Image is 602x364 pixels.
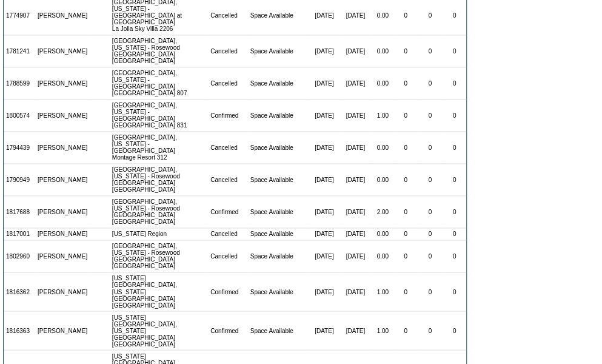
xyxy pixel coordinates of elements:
[372,35,394,67] td: 0.00
[418,272,443,311] td: 0
[339,132,372,164] td: [DATE]
[418,99,443,132] td: 0
[248,164,309,196] td: Space Available
[35,196,90,228] td: [PERSON_NAME]
[4,272,35,311] td: 1816362
[394,132,418,164] td: 0
[418,67,443,99] td: 0
[4,196,35,228] td: 1817688
[372,196,394,228] td: 2.00
[339,228,372,240] td: [DATE]
[339,35,372,67] td: [DATE]
[394,67,418,99] td: 0
[394,99,418,132] td: 0
[4,35,35,67] td: 1781241
[394,196,418,228] td: 0
[443,35,466,67] td: 0
[248,99,309,132] td: Space Available
[418,132,443,164] td: 0
[309,132,339,164] td: [DATE]
[248,228,309,240] td: Space Available
[110,196,208,228] td: [GEOGRAPHIC_DATA], [US_STATE] - Rosewood [GEOGRAPHIC_DATA] [GEOGRAPHIC_DATA]
[110,311,208,350] td: [US_STATE][GEOGRAPHIC_DATA], [US_STATE][GEOGRAPHIC_DATA] [GEOGRAPHIC_DATA]
[394,228,418,240] td: 0
[35,228,90,240] td: [PERSON_NAME]
[35,240,90,272] td: [PERSON_NAME]
[339,67,372,99] td: [DATE]
[208,67,247,99] td: Cancelled
[443,240,466,272] td: 0
[208,196,247,228] td: Confirmed
[110,67,208,99] td: [GEOGRAPHIC_DATA], [US_STATE] - [GEOGRAPHIC_DATA] [GEOGRAPHIC_DATA] 807
[394,311,418,350] td: 0
[443,67,466,99] td: 0
[248,196,309,228] td: Space Available
[248,132,309,164] td: Space Available
[35,67,90,99] td: [PERSON_NAME]
[248,67,309,99] td: Space Available
[443,99,466,132] td: 0
[110,164,208,196] td: [GEOGRAPHIC_DATA], [US_STATE] - Rosewood [GEOGRAPHIC_DATA] [GEOGRAPHIC_DATA]
[208,240,247,272] td: Cancelled
[418,164,443,196] td: 0
[372,311,394,350] td: 1.00
[4,228,35,240] td: 1817001
[443,196,466,228] td: 0
[372,99,394,132] td: 1.00
[339,272,372,311] td: [DATE]
[35,311,90,350] td: [PERSON_NAME]
[208,272,247,311] td: Confirmed
[309,272,339,311] td: [DATE]
[208,35,247,67] td: Cancelled
[339,196,372,228] td: [DATE]
[443,132,466,164] td: 0
[35,272,90,311] td: [PERSON_NAME]
[372,228,394,240] td: 0.00
[208,99,247,132] td: Confirmed
[208,132,247,164] td: Cancelled
[309,164,339,196] td: [DATE]
[394,164,418,196] td: 0
[309,196,339,228] td: [DATE]
[418,228,443,240] td: 0
[248,272,309,311] td: Space Available
[418,35,443,67] td: 0
[208,228,247,240] td: Cancelled
[394,35,418,67] td: 0
[4,311,35,350] td: 1816363
[309,228,339,240] td: [DATE]
[372,164,394,196] td: 0.00
[110,132,208,164] td: [GEOGRAPHIC_DATA], [US_STATE] - [GEOGRAPHIC_DATA] Montage Resort 312
[309,311,339,350] td: [DATE]
[372,67,394,99] td: 0.00
[339,311,372,350] td: [DATE]
[339,240,372,272] td: [DATE]
[339,99,372,132] td: [DATE]
[110,99,208,132] td: [GEOGRAPHIC_DATA], [US_STATE] - [GEOGRAPHIC_DATA] [GEOGRAPHIC_DATA] 831
[4,240,35,272] td: 1802960
[110,228,208,240] td: [US_STATE] Region
[248,311,309,350] td: Space Available
[110,240,208,272] td: [GEOGRAPHIC_DATA], [US_STATE] - Rosewood [GEOGRAPHIC_DATA] [GEOGRAPHIC_DATA]
[35,99,90,132] td: [PERSON_NAME]
[443,311,466,350] td: 0
[309,240,339,272] td: [DATE]
[418,311,443,350] td: 0
[372,240,394,272] td: 0.00
[339,164,372,196] td: [DATE]
[4,164,35,196] td: 1790949
[35,164,90,196] td: [PERSON_NAME]
[443,164,466,196] td: 0
[443,228,466,240] td: 0
[35,35,90,67] td: [PERSON_NAME]
[394,240,418,272] td: 0
[4,67,35,99] td: 1788599
[110,272,208,311] td: [US_STATE][GEOGRAPHIC_DATA], [US_STATE][GEOGRAPHIC_DATA] [GEOGRAPHIC_DATA]
[208,311,247,350] td: Confirmed
[372,272,394,311] td: 1.00
[4,132,35,164] td: 1794439
[443,272,466,311] td: 0
[110,35,208,67] td: [GEOGRAPHIC_DATA], [US_STATE] - Rosewood [GEOGRAPHIC_DATA] [GEOGRAPHIC_DATA]
[418,196,443,228] td: 0
[309,99,339,132] td: [DATE]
